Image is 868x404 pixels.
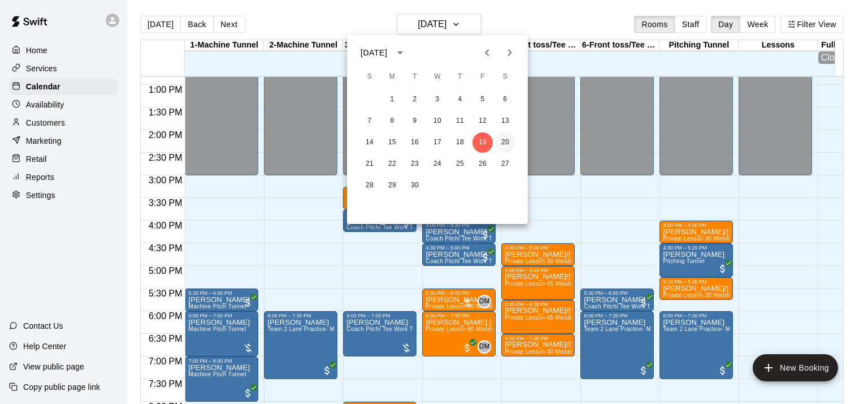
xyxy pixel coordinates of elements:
[472,89,493,110] button: 5
[427,154,448,174] button: 24
[472,66,493,88] span: Friday
[359,132,380,153] button: 14
[427,111,448,131] button: 10
[498,41,521,64] button: Next month
[450,66,470,88] span: Thursday
[495,111,515,131] button: 13
[450,89,470,110] button: 4
[427,89,448,110] button: 3
[382,111,402,131] button: 8
[450,154,470,174] button: 25
[359,175,380,196] button: 28
[382,66,402,88] span: Monday
[472,154,493,174] button: 26
[405,111,425,131] button: 9
[427,132,448,153] button: 17
[495,132,515,153] button: 20
[405,175,425,196] button: 30
[359,154,380,174] button: 21
[359,66,380,88] span: Sunday
[359,111,380,131] button: 7
[495,89,515,110] button: 6
[450,111,470,131] button: 11
[382,132,402,153] button: 15
[405,154,425,174] button: 23
[405,132,425,153] button: 16
[361,47,387,59] div: [DATE]
[382,175,402,196] button: 29
[450,132,470,153] button: 18
[495,66,515,88] span: Saturday
[382,89,402,110] button: 1
[405,66,425,88] span: Tuesday
[382,154,402,174] button: 22
[472,111,493,131] button: 12
[476,41,498,64] button: Previous month
[427,66,448,88] span: Wednesday
[472,132,493,153] button: 19
[495,154,515,174] button: 27
[405,89,425,110] button: 2
[390,43,410,62] button: calendar view is open, switch to year view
